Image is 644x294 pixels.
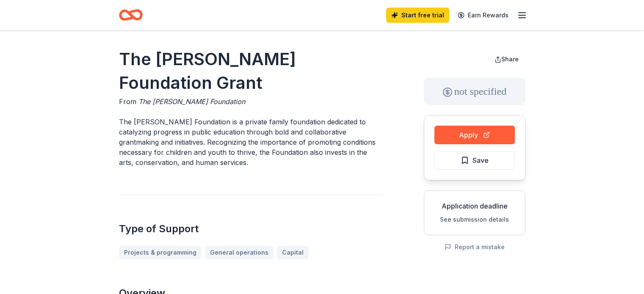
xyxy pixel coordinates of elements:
[440,214,509,225] button: See submission details
[386,8,449,23] a: Start free trial
[434,126,515,144] button: Apply
[445,242,505,252] button: Report a mistake
[119,222,383,236] h2: Type of Support
[119,47,383,95] h1: The [PERSON_NAME] Foundation Grant
[453,8,514,23] a: Earn Rewards
[138,97,245,106] span: The [PERSON_NAME] Foundation
[119,5,143,25] a: Home
[473,155,489,166] span: Save
[501,55,519,63] span: Share
[119,117,383,168] p: The [PERSON_NAME] Foundation is a private family foundation dedicated to catalyzing progress in p...
[434,151,515,170] button: Save
[488,51,525,68] button: Share
[119,96,383,107] div: From
[431,201,518,211] div: Application deadline
[424,78,525,105] div: not specified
